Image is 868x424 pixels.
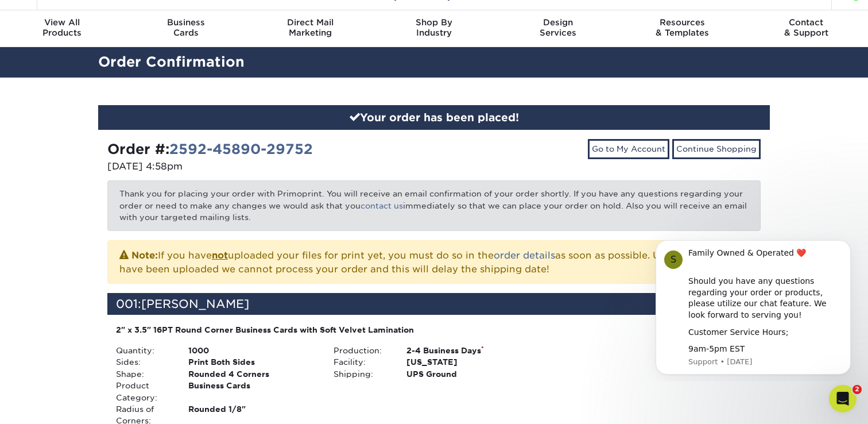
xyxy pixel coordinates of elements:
[107,380,180,403] div: Product Category:
[90,52,778,73] h2: Order Confirmation
[852,385,862,394] span: 2
[372,17,496,28] span: Shop By
[9,66,220,247] div: Matthew says…
[107,356,180,368] div: Sides:
[73,336,82,345] button: Start recording
[325,368,397,380] div: Shipping:
[18,90,179,158] div: Thank you for placing your order with Primoprint ( )! We saw that your comment mentioned changing...
[107,368,180,380] div: Shape:
[107,345,180,356] div: Quantity:
[56,14,107,26] p: Active 6h ago
[18,336,27,345] button: Emoji picker
[196,332,215,350] button: Send a message…
[744,10,868,47] a: Contact& Support
[124,17,248,38] div: Cards
[494,250,555,261] a: order details
[496,17,620,38] div: Services
[672,139,761,159] a: Continue Shopping
[98,105,770,130] div: Your order has been placed!
[588,139,669,159] a: Go to My Account
[18,229,113,236] div: [PERSON_NAME] • 13h ago
[125,254,211,265] div: Yes please Thank you
[3,389,98,420] iframe: Google Customer Reviews
[248,17,372,28] span: Direct Mail
[744,17,868,28] span: Contact
[9,247,220,286] div: Justin says…
[107,160,425,174] p: [DATE] 4:58pm
[10,312,220,332] textarea: Message…
[180,356,325,368] div: Print Both Sides
[372,10,496,47] a: Shop ByIndustry
[55,336,64,345] button: Upload attachment
[36,336,45,345] button: Gif picker
[107,141,313,157] strong: Order #:
[325,345,397,356] div: Production:
[398,368,543,380] div: UPS Ground
[38,147,96,156] b: (0,92.9,31,0)
[829,385,857,413] iframe: Intercom live chat
[18,73,179,84] div: Hello,
[372,17,496,38] div: Industry
[107,293,652,315] div: 001:
[18,163,179,219] div: We can adjust this for you for $15. If that is okay, we can add the fee to your order and get sta...
[212,250,228,261] b: not
[325,356,397,368] div: Facility:
[56,6,130,14] h1: [PERSON_NAME]
[9,66,188,226] div: Hello,Thank you for placing your order with Primoprint (order 2592-45890-29752)! We saw that your...
[201,5,222,25] div: Close
[248,10,372,47] a: Direct MailMarketing
[107,180,761,230] p: Thank you for placing your order with Primoprint. You will receive an email confirmation of your ...
[180,5,201,26] button: Home
[169,141,313,157] a: 2592-45890-29752
[248,17,372,38] div: Marketing
[638,230,868,381] iframe: Intercom notifications message
[115,247,220,272] div: Yes please Thank you
[131,250,158,261] strong: Note:
[361,201,403,210] a: contact us
[620,17,744,28] span: Resources
[124,17,248,28] span: Business
[180,368,325,380] div: Rounded 4 Corners
[620,17,744,38] div: & Templates
[398,356,543,368] div: [US_STATE]
[496,17,620,28] span: Design
[398,345,543,356] div: 2-4 Business Days
[543,324,752,359] div: Product: $184.00 Turnaround: $0.00 Shipping: $8.96
[620,10,744,47] a: Resources& Templates
[180,380,325,403] div: Business Cards
[496,10,620,47] a: DesignServices
[180,345,325,356] div: 1000
[119,248,749,276] p: If you have uploaded your files for print yet, you must do so in the as soon as possible. Until y...
[744,17,868,38] div: & Support
[141,297,249,311] span: [PERSON_NAME]
[124,10,248,47] a: BusinessCards
[116,324,534,336] div: 2" x 3.5" 16PT Round Corner Business Cards with Soft Velvet Lamination
[18,102,150,122] b: order 2592-45890-29752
